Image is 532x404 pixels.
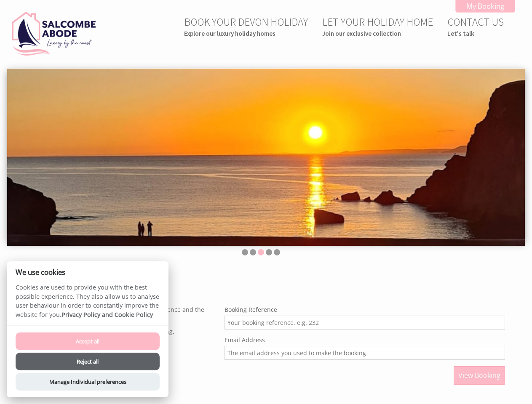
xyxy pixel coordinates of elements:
p: Cookies are used to provide you with the best possible experience. They also allow us to analyse ... [7,283,168,325]
small: Let's talk [447,29,504,37]
input: Your booking reference, e.g. 232 [225,316,505,330]
input: The email address you used to make the booking [225,346,505,360]
h2: We use cookies [7,268,168,276]
a: CONTACT USLet's talk [447,15,504,37]
a: BOOK YOUR DEVON HOLIDAYExplore our luxury holiday homes [184,15,308,37]
h1: View Booking [17,282,505,298]
a: Privacy Policy and Cookie Policy [61,311,153,319]
span: View Booking [458,371,500,380]
button: Accept all [16,332,160,350]
label: Booking Reference [225,306,505,314]
label: Email Address [225,336,505,344]
button: View Booking [454,366,505,385]
small: Join our exclusive collection [322,29,433,37]
button: Manage Individual preferences [16,373,160,391]
a: LET YOUR HOLIDAY HOMEJoin our exclusive collection [322,15,433,37]
button: Reject all [16,353,160,370]
small: Explore our luxury holiday homes [184,29,308,37]
img: Salcombe Abode [12,12,96,56]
